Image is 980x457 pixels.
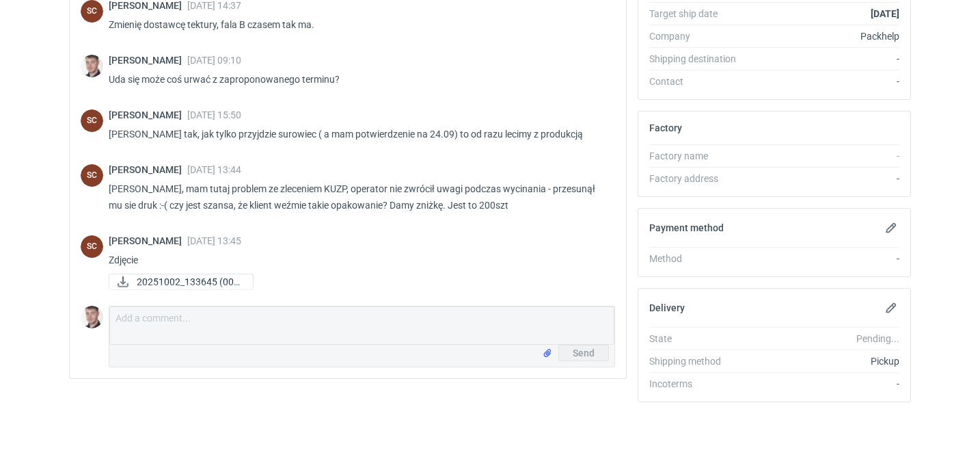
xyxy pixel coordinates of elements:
div: Company [649,29,749,43]
button: Edit payment method [883,220,899,236]
div: - [749,75,899,88]
div: Target ship date [649,7,749,21]
div: Method [649,252,749,265]
div: - [749,149,899,163]
img: Maciej Sikora [81,55,103,77]
span: [PERSON_NAME] [109,55,187,66]
em: Pending... [856,333,899,344]
div: Shipping method [649,354,749,368]
span: [DATE] 09:10 [187,55,241,66]
h2: Payment method [649,222,724,233]
div: - [749,252,899,265]
p: Zmienię dostawcę tektury, fala B czasem tak ma. [109,16,604,33]
h2: Factory [649,122,682,133]
img: Maciej Sikora [81,306,103,328]
span: [PERSON_NAME] [109,109,187,120]
div: Factory address [649,172,749,185]
p: [PERSON_NAME] tak, jak tylko przyjdzie surowiec ( a mam potwierdzenie na 24.09) to od razu lecimy... [109,126,604,142]
div: 20251002_133645 (002).jpg [109,274,245,290]
span: [PERSON_NAME] [109,164,187,175]
span: [PERSON_NAME] [109,235,187,246]
span: 20251002_133645 (002... [137,274,242,289]
div: - [749,377,899,391]
figcaption: SC [81,235,103,258]
p: Uda się może coś urwać z zaproponowanego terminu? [109,71,604,88]
p: [PERSON_NAME], mam tutaj problem ze zleceniem KUZP, operator nie zwrócił uwagi podczas wycinania ... [109,181,604,213]
div: Pickup [749,354,899,368]
div: Shipping destination [649,52,749,66]
span: [DATE] 13:44 [187,164,241,175]
div: - [749,52,899,66]
figcaption: SC [81,164,103,187]
p: Zdjęcie [109,252,604,268]
figcaption: SC [81,109,103,132]
span: [DATE] 13:45 [187,235,241,246]
div: Incoterms [649,377,749,391]
div: Contact [649,75,749,88]
div: Sylwia Cichórz [81,109,103,132]
h2: Delivery [649,302,685,313]
a: 20251002_133645 (002... [109,274,254,290]
button: Edit delivery details [883,300,899,316]
div: Factory name [649,149,749,163]
span: [DATE] 15:50 [187,109,241,120]
button: Send [558,345,609,361]
div: State [649,332,749,345]
div: Packhelp [749,29,899,43]
div: Sylwia Cichórz [81,235,103,258]
div: - [749,172,899,185]
span: Send [573,348,595,358]
div: Sylwia Cichórz [81,164,103,187]
strong: [DATE] [871,8,899,19]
